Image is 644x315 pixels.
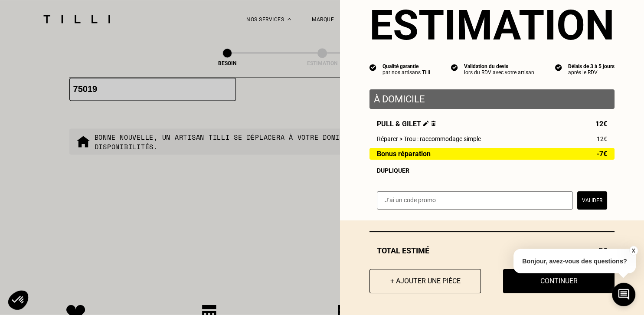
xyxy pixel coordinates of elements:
p: À domicile [374,94,610,105]
button: + Ajouter une pièce [369,269,481,293]
section: Estimation [369,1,615,49]
span: Pull & gilet [377,120,436,128]
button: Continuer [503,269,615,293]
img: Éditer [423,121,429,126]
div: lors du RDV avec votre artisan [464,69,534,75]
img: icon list info [369,63,376,71]
div: Délais de 3 à 5 jours [568,63,615,69]
span: 12€ [595,120,607,128]
img: Supprimer [431,121,436,126]
div: après le RDV [568,69,615,75]
img: icon list info [451,63,458,71]
div: Dupliquer [377,167,607,174]
p: Bonjour, avez-vous des questions? [513,249,636,273]
span: Bonus réparation [377,150,431,157]
button: Valider [577,191,607,210]
input: J‘ai un code promo [377,191,573,210]
span: -7€ [597,150,607,157]
span: Réparer > Trou : raccommodage simple [377,135,481,142]
div: Total estimé [369,246,615,255]
div: Qualité garantie [382,63,430,69]
div: par nos artisans Tilli [382,69,430,75]
img: icon list info [555,63,562,71]
button: X [629,246,637,256]
div: Validation du devis [464,63,534,69]
span: 12€ [597,135,607,142]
